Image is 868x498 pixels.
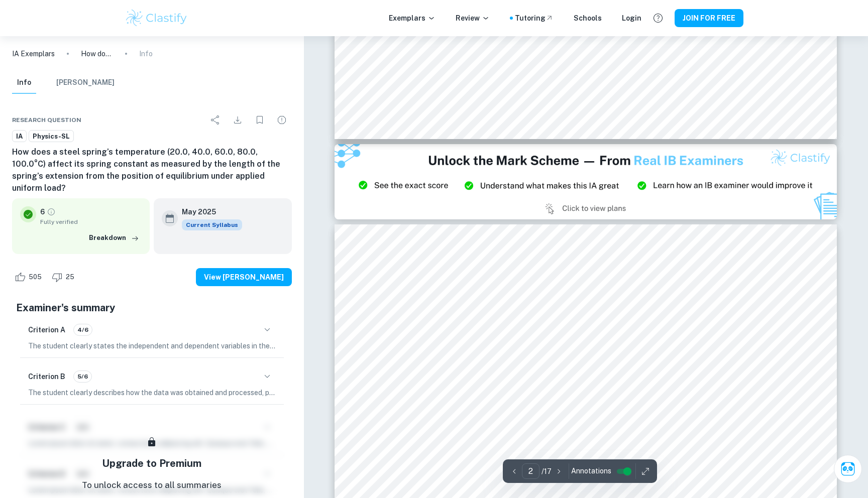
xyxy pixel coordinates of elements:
[125,8,188,28] img: Clastify logo
[335,144,837,219] img: Ad
[515,13,554,24] a: Tutoring
[74,325,92,334] span: 4/6
[389,13,436,24] p: Exemplars
[23,272,47,282] span: 505
[28,387,276,398] p: The student clearly describes how the data was obtained and processed, providing a detailed accou...
[228,110,248,130] div: Download
[12,72,36,94] button: Info
[12,146,292,194] h6: How does a steel spring’s temperature (20.0, 40.0, 60.0, 80.0, 100.0°C) affect its spring constan...
[456,13,490,24] p: Review
[182,219,242,230] div: This exemplar is based on the current syllabus. Feel free to refer to it for inspiration/ideas wh...
[622,13,641,24] a: Login
[28,340,276,351] p: The student clearly states the independent and dependent variables in the research question, prov...
[40,206,45,217] p: 6
[541,466,552,477] p: / 17
[196,268,292,286] button: View [PERSON_NAME]
[82,479,222,492] p: To unlock access to all summaries
[182,219,242,230] span: Current Syllabus
[40,217,142,226] span: Fully verified
[12,269,47,285] div: Like
[56,72,115,94] button: [PERSON_NAME]
[102,456,201,471] h5: Upgrade to Premium
[29,132,73,142] span: Physics-SL
[182,206,234,217] h6: May 2025
[47,207,56,216] a: Grade fully verified
[60,272,80,282] span: 25
[74,372,91,381] span: 5/6
[13,132,26,142] span: IA
[12,48,55,59] a: IA Exemplars
[250,110,270,130] div: Bookmark
[29,130,74,143] a: Physics-SL
[649,10,667,27] button: Help and Feedback
[16,300,288,315] h5: Examiner's summary
[49,269,80,285] div: Dislike
[675,9,743,27] button: JOIN FOR FREE
[574,13,602,24] a: Schools
[86,230,142,245] button: Breakdown
[571,466,611,476] span: Annotations
[12,115,81,125] span: Research question
[272,110,292,130] div: Report issue
[205,110,226,130] div: Share
[28,324,65,335] h6: Criterion A
[28,371,65,382] h6: Criterion B
[139,48,153,59] p: Info
[81,48,113,59] p: How does a steel spring’s temperature (20.0, 40.0, 60.0, 80.0, 100.0°C) affect its spring constan...
[12,130,27,143] a: IA
[834,455,862,483] button: Ask Clai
